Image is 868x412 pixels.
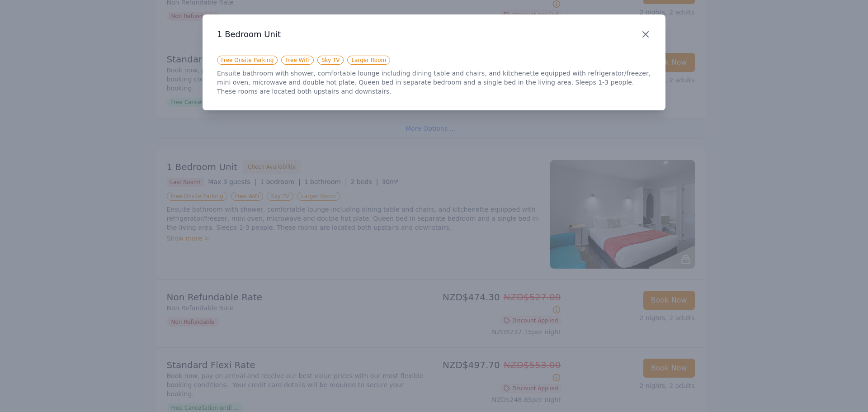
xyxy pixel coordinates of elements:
[217,69,651,96] p: Ensuite bathroom with shower, comfortable lounge including dining table and chairs, and kitchenet...
[281,56,314,65] span: Free WiFi
[347,56,390,65] span: Larger Room
[217,29,651,40] h3: 1 Bedroom Unit
[317,56,344,65] span: Sky TV
[217,56,278,65] span: Free Onsite Parking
